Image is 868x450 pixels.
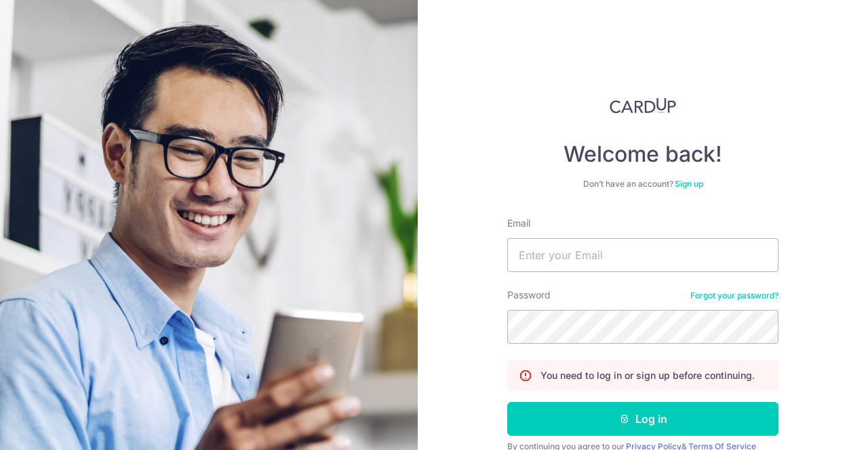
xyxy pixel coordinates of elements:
[675,179,703,189] a: Sign up
[507,238,778,272] input: Enter your Email
[507,402,778,436] button: Log in
[507,179,778,189] div: Don’t have an account?
[507,217,530,230] label: Email
[610,97,676,114] img: CardUp Logo
[690,290,778,301] a: Forgot your password?
[540,369,755,382] p: You need to log in or sign up before continuing.
[507,288,551,302] label: Password
[507,141,778,168] h4: Welcome back!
